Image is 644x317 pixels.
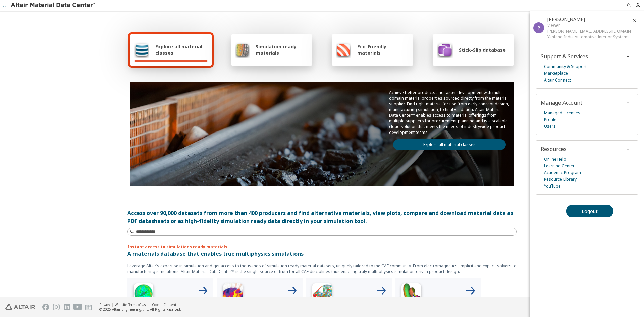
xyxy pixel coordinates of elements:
[544,183,561,190] a: YouTube
[544,123,556,130] a: Users
[547,22,631,28] div: Viewer
[336,42,351,58] img: Eco-Friendly materials
[544,110,580,116] a: Managed Licenses
[393,139,506,150] a: Explore all material classes
[127,209,517,225] div: Access over 90,000 datasets from more than 400 producers and find alternative materials, view plo...
[547,28,631,34] div: [PERSON_NAME][EMAIL_ADDRESS][DOMAIN_NAME]
[11,2,96,9] img: Altair Material Data Center
[219,281,246,308] img: Low Frequency Icon
[544,63,587,70] a: Community & Support
[398,281,425,308] img: Crash Analyses Icon
[99,307,181,312] div: © 2025 Altair Engineering, Inc. All Rights Reserved.
[309,281,335,308] img: Structural Analyses Icon
[566,205,613,217] button: Logout
[544,70,568,77] a: Marketplace
[357,43,409,56] span: Eco-Friendly materials
[130,281,157,308] img: High Frequency Icon
[544,169,581,176] a: Academic Program
[437,42,453,58] img: Stick-Slip database
[115,302,147,307] a: Website Terms of Use
[544,116,556,123] a: Profile
[127,244,517,250] p: Instant access to simulations ready materials
[127,250,517,258] p: A materials database that enables true multiphysics simulations
[541,99,582,106] span: Manage Account
[99,302,110,307] a: Privacy
[547,16,585,22] span: PARAG KUWAR
[544,176,577,183] a: Resource Library
[235,42,250,58] img: Simulation ready materials
[544,163,575,169] a: Learning Center
[127,263,517,274] p: Leverage Altair’s expertise in simulation and get access to thousands of simulation ready materia...
[256,43,308,56] span: Simulation ready materials
[544,156,566,163] a: Online Help
[544,77,571,84] a: Altair Connect
[547,34,631,40] div: Yanfeng India Automotive Interior Systems Pvt. Ltd.
[541,53,588,60] span: Support & Services
[582,208,598,214] span: Logout
[459,47,506,53] span: Stick-Slip database
[537,24,540,31] span: P
[155,43,208,56] span: Explore all material classes
[389,90,510,135] p: Achieve better products and faster development with multi-domain material properties sourced dire...
[152,302,176,307] a: Cookie Consent
[541,145,567,153] span: Resources
[134,42,149,58] img: Explore all material classes
[5,304,35,310] img: Altair Engineering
